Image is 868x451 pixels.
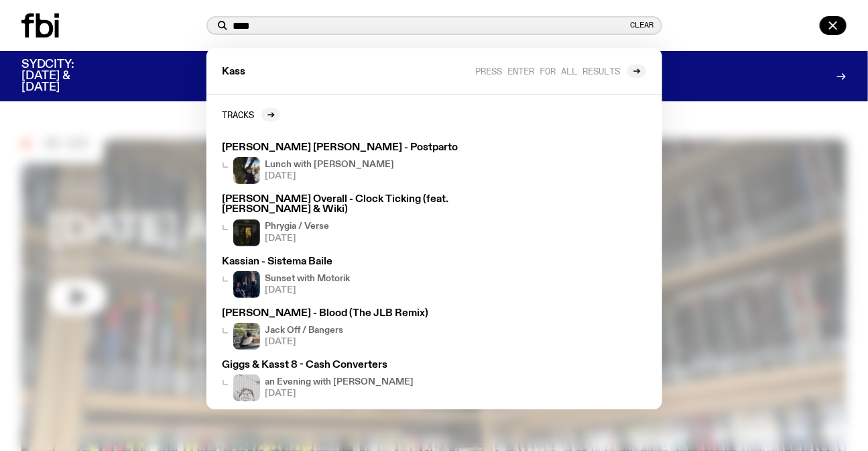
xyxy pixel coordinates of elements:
[476,64,646,78] a: Press enter for all results
[223,309,469,319] h3: [PERSON_NAME] - Blood (The JLB Remix)
[265,172,395,181] span: [DATE]
[223,195,469,215] h3: [PERSON_NAME] Overall - Clock Ticking (feat. [PERSON_NAME] & Wiki)
[217,138,475,189] a: [PERSON_NAME] [PERSON_NAME] - PostpartoLunch with [PERSON_NAME][DATE]
[631,21,654,29] button: Clear
[217,303,475,355] a: [PERSON_NAME] - Blood (The JLB Remix)Jack Off / Bangers[DATE]
[265,389,414,398] span: [DATE]
[265,286,351,295] span: [DATE]
[223,143,469,153] h3: [PERSON_NAME] [PERSON_NAME] - Postparto
[223,109,255,119] h2: Tracks
[217,189,475,251] a: [PERSON_NAME] Overall - Clock Ticking (feat. [PERSON_NAME] & Wiki)Phrygia / Verse[DATE]
[223,257,469,267] h3: Kassian - Sistema Baile
[265,326,344,335] h4: Jack Off / Bangers
[223,360,469,370] h3: Giggs & Kasst 8 - Cash Converters
[265,274,351,283] h4: Sunset with Motorik
[476,66,621,76] span: Press enter for all results
[265,378,414,387] h4: an Evening with [PERSON_NAME]
[265,338,344,346] span: [DATE]
[223,67,246,77] span: Kass
[21,59,107,93] h3: SYDCITY: [DATE] & [DATE]
[265,160,395,169] h4: Lunch with [PERSON_NAME]
[265,234,330,243] span: [DATE]
[217,355,475,407] a: Giggs & Kasst 8 - Cash Convertersan Evening with [PERSON_NAME][DATE]
[265,222,330,231] h4: Phrygia / Verse
[217,252,475,303] a: Kassian - Sistema BaileSunset with Motorik[DATE]
[223,108,280,121] a: Tracks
